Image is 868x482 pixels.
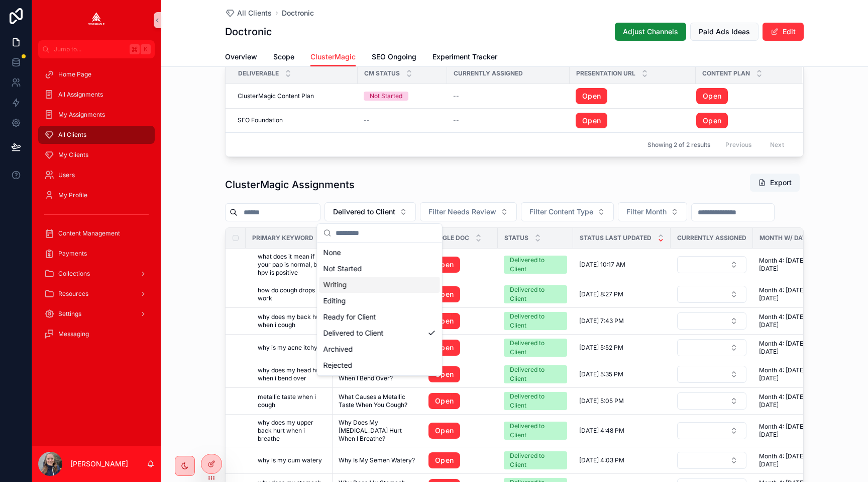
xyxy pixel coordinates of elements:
[615,23,686,41] button: Adjust Channels
[339,393,416,409] span: What Causes a Metallic Taste When You Cough?
[453,92,459,100] span: --
[677,312,746,330] button: Select Button
[319,245,440,261] div: None
[58,111,105,119] span: My Assignments
[702,69,750,77] span: Content Plan
[510,392,561,410] div: Delivered to Client
[38,224,155,243] a: Content Management
[225,52,257,62] span: Overview
[258,344,317,352] span: why is my acne itchy
[32,58,161,356] div: scrollable content
[759,423,830,439] span: Month 4: [DATE] - [DATE]
[310,52,356,62] span: ClusterMagic
[364,116,370,124] span: --
[453,92,564,100] a: --
[579,317,624,325] span: [DATE] 7:43 PM
[58,330,89,338] span: Messaging
[258,253,327,277] a: what does it mean if your pap is normal, but hpv is positive
[428,286,460,302] a: Open
[576,113,690,129] a: Open
[759,452,830,468] a: Month 4: [DATE] - [DATE]
[38,186,155,204] a: My Profile
[677,312,747,330] a: Select Button
[696,113,728,129] a: Open
[677,422,746,439] button: Select Button
[453,116,564,124] a: --
[579,370,623,378] span: [DATE] 5:35 PM
[677,452,746,469] button: Select Button
[759,340,830,356] span: Month 4: [DATE] - [DATE]
[428,313,492,329] a: Open
[428,366,460,382] a: Open
[258,456,322,464] span: why is my cum watery
[504,422,567,440] a: Delivered to Client
[759,366,830,382] a: Month 4: [DATE] - [DATE]
[319,261,440,277] div: Not Started
[453,116,459,124] span: --
[579,344,623,352] span: [DATE] 5:52 PM
[38,146,155,164] a: My Clients
[428,286,492,302] a: Open
[372,48,416,68] a: SEO Ongoing
[38,245,155,263] a: Payments
[696,113,790,129] a: Open
[238,116,352,124] a: SEO Foundation
[258,366,327,382] a: why does my head hurt when i bend over
[677,285,747,303] a: Select Button
[579,397,665,405] a: [DATE] 5:05 PM
[576,88,690,104] a: Open
[504,451,567,469] a: Delivered to Client
[428,340,492,356] a: Open
[58,290,88,298] span: Resources
[510,256,561,274] div: Delivered to Client
[58,171,75,179] span: Users
[504,256,567,274] a: Delivered to Client
[763,23,804,41] button: Edit
[428,423,492,439] a: Open
[364,69,400,77] span: CM Status
[579,290,665,298] a: [DATE] 8:27 PM
[339,456,415,464] span: Why Is My Semen Watery?
[647,141,710,149] span: Showing 2 of 2 results
[521,202,614,221] button: Select Button
[454,69,523,77] span: Currently Assigned
[428,393,492,409] a: Open
[58,229,120,237] span: Content Management
[310,48,356,67] a: ClusterMagic
[258,344,327,352] a: why is my acne itchy
[690,23,758,41] button: Paid Ads Ideas
[510,422,561,440] div: Delivered to Client
[576,88,607,104] a: Open
[579,317,665,325] a: [DATE] 7:43 PM
[759,393,830,409] a: Month 4: [DATE] - [DATE]
[677,392,746,410] button: Select Button
[579,261,665,269] a: [DATE] 10:17 AM
[677,422,747,440] a: Select Button
[339,419,416,443] a: Why Does My [MEDICAL_DATA] Hurt When I Breathe?
[238,116,283,124] span: SEO Foundation
[38,126,155,144] a: All Clients
[510,339,561,357] div: Delivered to Client
[750,174,800,192] button: Export
[579,290,623,298] span: [DATE] 8:27 PM
[504,285,567,303] a: Delivered to Client
[58,270,90,278] span: Collections
[38,325,155,343] a: Messaging
[677,451,747,469] a: Select Button
[677,256,747,274] a: Select Button
[677,392,747,410] a: Select Button
[759,286,830,302] span: Month 4: [DATE] - [DATE]
[579,427,665,435] a: [DATE] 4:48 PM
[579,427,624,435] span: [DATE] 4:48 PM
[432,52,497,62] span: Experiment Tracker
[225,8,272,18] a: All Clients
[238,92,352,100] a: ClusterMagic Content Plan
[428,257,492,273] a: Open
[580,234,652,242] span: Status Last Updated
[237,8,272,18] span: All Clients
[58,131,86,139] span: All Clients
[576,69,635,77] span: Presentation URL
[258,313,327,329] a: why does my back hurt when i cough
[677,234,746,242] span: Currently Assigned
